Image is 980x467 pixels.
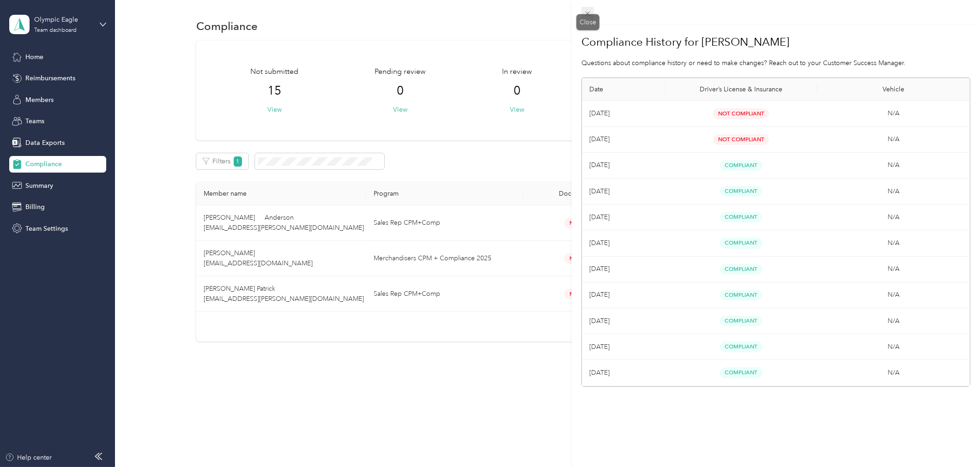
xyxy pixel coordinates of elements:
span: N/A [888,161,900,169]
span: Not Compliant [713,134,769,145]
th: Vehicle [817,78,970,101]
h1: Compliance History for [PERSON_NAME] [581,31,970,53]
th: Date [582,78,665,101]
iframe: Everlance-gr Chat Button Frame [928,415,980,467]
span: N/A [888,109,900,117]
td: Feb 2025 [582,282,665,308]
td: Mar 2025 [582,257,665,282]
th: Driver’s License & Insurance [665,78,817,101]
td: Dec 2024 [582,334,665,360]
div: Close [576,14,599,30]
td: Jan 2025 [582,308,665,334]
span: Compliant [720,212,762,222]
p: Questions about compliance history or need to make changes? Reach out to your Customer Success Ma... [581,58,970,68]
td: Apr 2025 [582,230,665,256]
span: N/A [888,135,900,143]
span: Compliant [720,341,762,352]
span: N/A [888,213,900,221]
span: Not Compliant [713,108,769,119]
span: N/A [888,369,900,377]
td: Jun 2025 [582,179,665,204]
td: Nov 2024 [582,360,665,386]
span: N/A [888,187,900,195]
span: N/A [888,265,900,273]
span: Compliant [720,238,762,248]
span: Compliant [720,160,762,171]
span: N/A [888,291,900,299]
span: Compliant [720,186,762,197]
td: Sep 2025 [582,101,665,127]
span: Compliant [720,264,762,275]
span: Compliant [720,290,762,300]
td: Jul 2025 [582,153,665,179]
span: N/A [888,317,900,325]
td: Aug 2025 [582,127,665,153]
span: N/A [888,239,900,247]
span: Compliant [720,316,762,326]
td: May 2025 [582,204,665,230]
span: Compliant [720,367,762,378]
span: N/A [888,343,900,351]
